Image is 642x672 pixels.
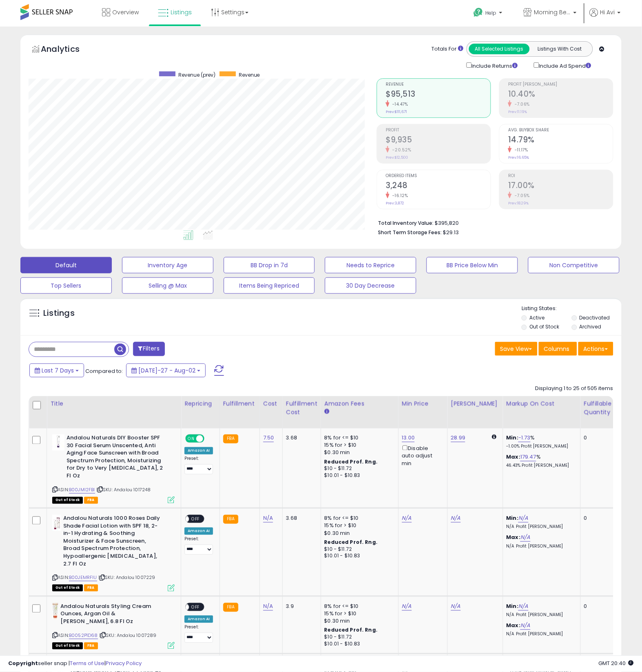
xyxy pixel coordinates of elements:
div: 0 [584,603,609,610]
small: -7.06% [512,101,530,107]
span: Ordered Items [386,174,491,178]
div: 3.68 [286,515,315,522]
b: Andalou Naturals 1000 Roses Daily Shade Facial Lotion with SPF 18, 2-in-1 Hydrating & Soothing Mo... [63,515,162,570]
h2: $95,513 [386,89,491,100]
div: $0.30 min [324,449,392,457]
span: OFF [189,516,202,523]
a: N/A [520,622,530,630]
div: Disable auto adjust min [402,444,441,468]
span: Profit [PERSON_NAME] [508,82,613,87]
span: Morning Beauty [534,8,571,16]
h5: Analytics [41,43,96,57]
button: Last 7 Days [29,364,84,377]
small: -7.05% [512,193,530,199]
span: Columns [544,345,570,353]
button: Items Being Repriced [224,277,315,294]
p: Listing States: [522,305,622,313]
small: FBA [223,603,238,612]
a: N/A [520,534,530,542]
a: N/A [518,515,528,523]
div: 0 [584,435,609,442]
a: 28.99 [451,434,466,442]
div: Repricing [184,399,216,408]
span: All listings that are currently out of stock and unavailable for purchase on Amazon [52,643,83,650]
b: Reduced Prof. Rng. [324,627,378,634]
span: FBA [84,497,98,504]
span: Compared to: [85,367,123,375]
span: FBA [84,643,98,650]
button: Default [20,257,112,273]
button: All Selected Listings [469,44,530,54]
small: Prev: 3,872 [386,201,404,206]
b: Min: [506,603,519,610]
div: Include Ad Spend [528,61,604,70]
div: Fulfillment Cost [286,399,318,417]
a: N/A [263,603,273,611]
small: -20.52% [389,147,411,153]
span: Revenue [239,71,260,78]
span: $29.13 [443,228,459,236]
a: -1.73 [518,434,531,442]
button: Inventory Age [122,257,213,273]
span: ON [186,435,196,442]
b: Reduced Prof. Rng. [324,539,378,546]
a: B00JEMRFIU [69,574,97,581]
div: Displaying 1 to 25 of 505 items [535,385,613,393]
b: Max: [506,622,521,630]
span: Revenue [386,82,491,87]
label: Out of Stock [529,323,559,330]
b: Reduced Prof. Rng. [324,459,378,466]
span: Help [486,9,497,16]
small: Prev: $12,500 [386,155,408,160]
div: $10 - $11.72 [324,634,392,641]
small: -16.12% [389,193,408,199]
button: BB Price Below Min [427,257,518,273]
i: Get Help [473,7,484,18]
div: $10.01 - $10.83 [324,553,392,560]
div: seller snap | | [8,660,142,668]
div: $0.30 min [324,530,392,537]
div: 8% for <= $10 [324,603,392,610]
small: Prev: 16.65% [508,155,529,160]
div: Min Price [402,399,444,408]
div: 3.9 [286,603,315,610]
div: Amazon AI [184,447,213,455]
p: N/A Profit [PERSON_NAME] [506,632,574,637]
span: [DATE]-27 - Aug-02 [138,366,195,375]
div: 15% for > $10 [324,522,392,530]
small: Amazon Fees. [324,408,329,415]
p: N/A Profit [PERSON_NAME] [506,612,574,618]
a: Terms of Use [70,660,104,668]
div: 15% for > $10 [324,442,392,449]
div: 8% for <= $10 [324,515,392,522]
small: -11.17% [512,147,528,153]
a: N/A [402,515,412,523]
div: Include Returns [460,61,528,70]
b: Andalou Naturals Styling Cream Ounces, Argan Oil & [PERSON_NAME], 6.8 Fl Oz [60,603,160,628]
div: $10.01 - $10.83 [324,641,392,648]
p: -1.00% Profit [PERSON_NAME] [506,444,574,450]
small: FBA [223,435,238,444]
div: 15% for > $10 [324,610,392,618]
div: Preset: [184,537,213,555]
b: Min: [506,434,519,442]
a: N/A [518,603,528,611]
h2: $9,935 [386,135,491,146]
h2: 17.00% [508,181,613,192]
span: All listings that are currently out of stock and unavailable for purchase on Amazon [52,497,83,504]
small: FBA [223,515,238,524]
a: N/A [402,603,412,611]
div: $10 - $11.72 [324,546,392,553]
div: Preset: [184,625,213,643]
span: Last 7 Days [42,366,74,375]
span: FBA [84,585,98,592]
span: | SKU: Andalou 1007229 [98,574,156,581]
button: Top Sellers [20,277,112,294]
span: Revenue (prev) [178,71,215,78]
button: Non Competitive [528,257,620,273]
button: Needs to Reprice [325,257,416,273]
div: ASIN: [52,435,175,503]
b: Min: [506,515,519,522]
div: Cost [263,399,279,408]
div: Title [50,399,178,408]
